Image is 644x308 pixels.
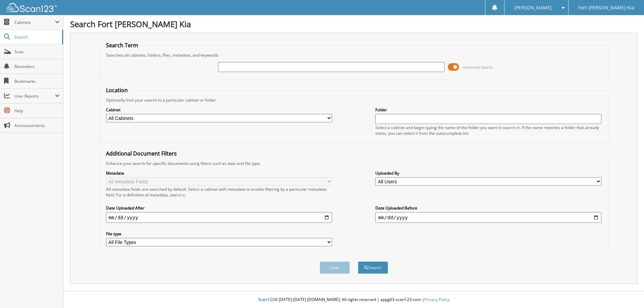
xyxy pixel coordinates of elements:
[106,186,332,198] div: All metadata fields are searched by default. Select a cabinet with metadata to enable filtering b...
[514,6,552,10] span: [PERSON_NAME]
[106,205,332,211] label: Date Uploaded After
[14,123,60,128] span: Announcements
[106,212,332,223] input: start
[375,107,601,113] label: Folder
[63,292,644,308] div: © [DATE]-[DATE] [DOMAIN_NAME]. All rights reserved | appg03-scan123-com |
[103,97,605,103] div: Optionally limit your search to a particular cabinet or folder
[258,297,274,302] span: Scan123
[14,108,60,114] span: Help
[103,86,131,94] legend: Location
[375,205,601,211] label: Date Uploaded Before
[103,161,605,166] div: Enhance your search for specific documents using filters such as date and file type.
[424,297,449,302] a: Privacy Policy
[375,212,601,223] input: end
[320,261,350,274] button: Clear
[7,3,57,12] img: scan123-logo-white.svg
[375,170,601,176] label: Uploaded By
[106,107,332,113] label: Cabinet
[14,19,55,25] span: Cabinets
[14,64,60,69] span: Reminders
[14,49,60,55] span: Scan
[375,125,601,136] div: Select a cabinet and begin typing the name of the folder you want to search in. If the name match...
[358,261,388,274] button: Search
[463,65,493,70] span: Advanced Search
[14,93,55,99] span: User Reports
[106,170,332,176] label: Metadata
[103,52,605,58] div: Searches all cabinets, folders, files, metadata, and keywords
[106,231,332,237] label: File type
[14,34,59,40] span: Search
[14,78,60,84] span: Bookmarks
[578,6,634,10] span: Fort [PERSON_NAME] Kia
[103,150,180,157] legend: Additional Document Filters
[103,42,142,49] legend: Search Term
[70,18,637,29] h1: Search Fort [PERSON_NAME] Kia
[176,192,185,198] a: here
